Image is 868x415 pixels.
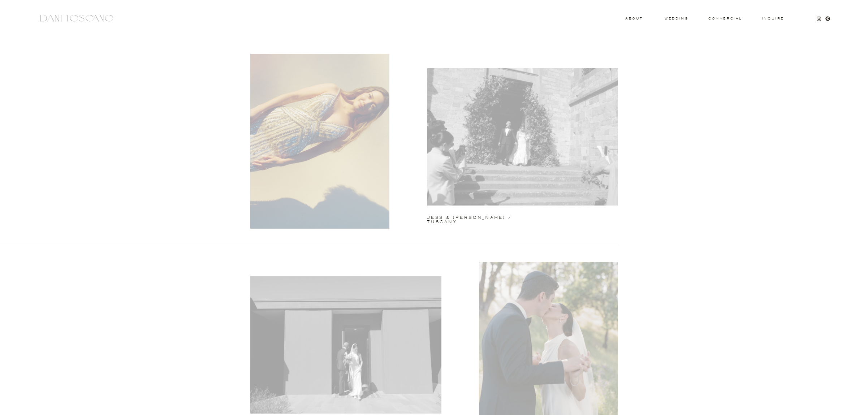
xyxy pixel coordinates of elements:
a: Inquire [761,17,785,21]
a: About [625,17,641,20]
a: jess & [PERSON_NAME] / tuscany [427,216,540,219]
a: commercial [708,17,742,20]
a: wedding [665,17,688,20]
